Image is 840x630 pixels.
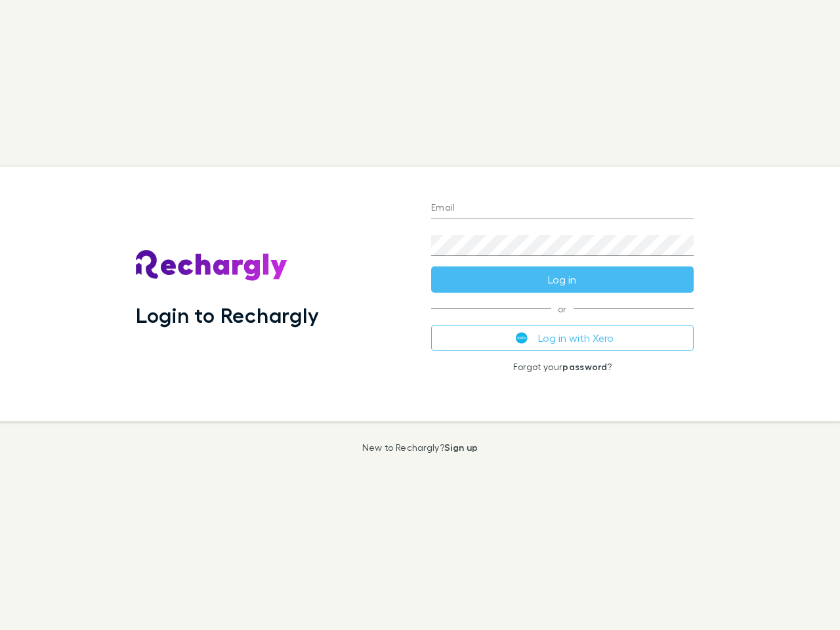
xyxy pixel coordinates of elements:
button: Log in with Xero [431,325,694,351]
img: Xero's logo [516,332,528,344]
button: Log in [431,266,694,293]
img: Rechargly's Logo [136,250,288,282]
p: New to Rechargly? [362,442,478,453]
a: password [562,361,607,372]
p: Forgot your ? [431,362,694,372]
span: or [431,308,694,309]
a: Sign up [444,442,478,453]
h1: Login to Rechargly [136,303,319,327]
